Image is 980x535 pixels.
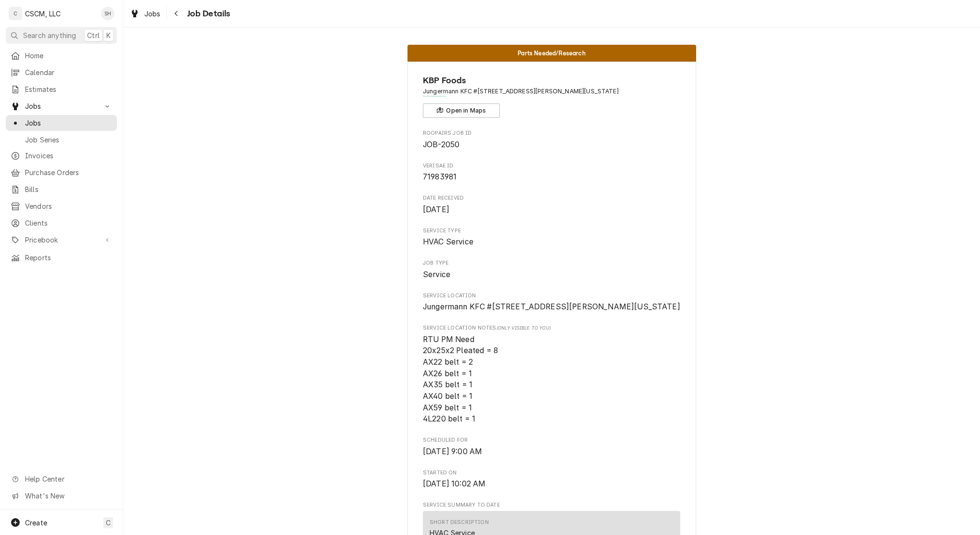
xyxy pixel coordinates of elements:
[6,115,117,131] a: Jobs
[423,334,680,425] span: [object Object]
[6,81,117,97] a: Estimates
[423,129,680,150] div: Roopairs Job ID
[101,7,115,20] div: Serra Heyen's Avatar
[25,151,112,161] span: Invoices
[6,488,117,504] a: Go to What's New
[423,87,680,96] span: Address
[423,292,680,300] span: Service Location
[423,129,680,137] span: Roopairs Job ID
[423,74,680,87] span: Name
[25,9,61,19] div: CSCM, LLC
[87,30,100,40] span: Ctrl
[423,227,680,248] div: Service Type
[423,447,482,456] span: [DATE] 9:00 AM
[423,479,485,488] span: [DATE] 10:02 AM
[6,48,117,64] a: Home
[6,27,117,44] button: Search anythingCtrlK
[423,236,680,248] span: Service Type
[423,237,473,246] span: HVAC Service
[423,194,680,202] span: Date Received
[169,6,184,21] button: Navigate back
[423,227,680,235] span: Service Type
[25,118,112,128] span: Jobs
[423,259,680,267] span: Job Type
[6,165,117,180] a: Purchase Orders
[6,132,117,148] a: Job Series
[423,446,680,458] span: Scheduled For
[430,519,489,526] div: Short Description
[423,171,680,183] span: Verisae ID
[423,204,680,216] span: Date Received
[518,50,585,56] span: Parts Needed/Research
[101,7,115,20] div: SH
[106,518,111,528] span: C
[25,184,112,194] span: Bills
[25,491,111,501] span: What's New
[6,64,117,80] a: Calendar
[184,7,230,20] span: Job Details
[423,478,680,490] span: Started On
[423,269,680,280] span: Job Type
[6,98,117,114] a: Go to Jobs
[407,45,696,62] div: Status
[423,469,680,477] span: Started On
[9,7,22,20] div: C
[25,67,112,77] span: Calendar
[423,162,680,170] span: Verisae ID
[25,235,98,245] span: Pricebook
[25,51,112,61] span: Home
[423,74,680,118] div: Client Information
[423,302,680,311] span: Jungermann KFC #[STREET_ADDRESS][PERSON_NAME][US_STATE]
[423,103,500,118] button: Open in Maps
[496,325,551,331] span: (Only Visible to You)
[23,30,76,40] span: Search anything
[6,232,117,248] a: Go to Pricebook
[25,519,47,527] span: Create
[6,148,117,164] a: Invoices
[423,292,680,313] div: Service Location
[423,301,680,313] span: Service Location
[6,181,117,197] a: Bills
[6,215,117,231] a: Clients
[423,172,457,181] span: 71983981
[25,84,112,94] span: Estimates
[423,469,680,490] div: Started On
[25,101,98,111] span: Jobs
[126,6,165,22] a: Jobs
[423,436,680,444] span: Scheduled For
[423,335,498,423] span: RTU PM Need 20x25x2 Pleated = 8 AX22 belt = 2 AX26 belt = 1 AX35 belt = 1 AX40 belt = 1 AX59 belt...
[6,198,117,214] a: Vendors
[423,324,680,424] div: [object Object]
[423,205,449,214] span: [DATE]
[144,9,161,19] span: Jobs
[423,324,680,332] span: Service Location Notes
[423,436,680,457] div: Scheduled For
[25,135,112,145] span: Job Series
[25,253,112,263] span: Reports
[106,30,111,40] span: K
[423,140,459,149] span: JOB-2050
[423,139,680,151] span: Roopairs Job ID
[25,218,112,228] span: Clients
[25,167,112,178] span: Purchase Orders
[423,270,450,279] span: Service
[6,471,117,487] a: Go to Help Center
[423,162,680,183] div: Verisae ID
[423,501,680,509] span: Service Summary To Date
[25,474,111,484] span: Help Center
[6,250,117,266] a: Reports
[25,201,112,211] span: Vendors
[423,194,680,215] div: Date Received
[423,259,680,280] div: Job Type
